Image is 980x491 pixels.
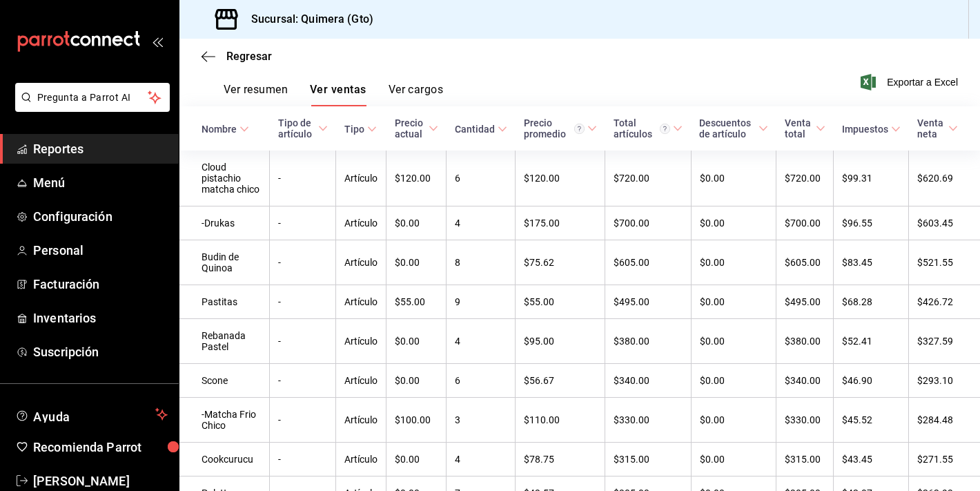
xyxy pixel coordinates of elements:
td: $75.62 [516,240,605,285]
td: -Matcha Frio Chico [179,398,270,443]
td: $0.00 [691,319,776,364]
td: $495.00 [776,285,834,319]
td: $620.69 [909,151,980,206]
td: Rebanada Pastel [179,319,270,364]
td: $605.00 [605,240,691,285]
td: Artículo [336,151,386,206]
td: $0.00 [386,319,447,364]
td: 3 [447,398,516,443]
td: Artículo [336,398,386,443]
td: $0.00 [691,151,776,206]
td: 9 [447,285,516,319]
td: 6 [447,364,516,398]
td: $495.00 [605,285,691,319]
td: $0.00 [386,206,447,240]
td: Pastitas [179,285,270,319]
span: Tipo de artículo [278,117,328,139]
td: $330.00 [776,398,834,443]
span: Exportar a Excel [863,74,958,90]
td: Cookcurucu [179,443,270,476]
td: 8 [447,240,516,285]
td: $99.31 [834,151,909,206]
span: Impuestos [842,124,901,135]
td: $340.00 [776,364,834,398]
td: $0.00 [386,443,447,476]
td: Budin de Quinoa [179,240,270,285]
td: Scone [179,364,270,398]
svg: Precio promedio = Total artículos / cantidad [574,124,585,134]
td: - [270,285,336,319]
td: $0.00 [386,240,447,285]
span: Configuración [33,207,168,226]
span: [PERSON_NAME] [33,472,168,490]
td: $120.00 [516,151,605,206]
td: $720.00 [605,151,691,206]
td: 4 [447,206,516,240]
td: $100.00 [386,398,447,443]
td: $720.00 [776,151,834,206]
td: $0.00 [691,206,776,240]
td: Cloud pistachio matcha chico [179,151,270,206]
td: $315.00 [605,443,691,476]
td: $0.00 [691,285,776,319]
td: $0.00 [691,443,776,476]
td: - [270,240,336,285]
button: Ver cargos [389,83,444,106]
td: $120.00 [386,151,447,206]
td: $110.00 [516,398,605,443]
td: $175.00 [516,206,605,240]
td: - [270,206,336,240]
td: $78.75 [516,443,605,476]
td: $45.52 [834,398,909,443]
td: $380.00 [605,319,691,364]
span: Cantidad [455,124,507,135]
td: Artículo [336,364,386,398]
td: $95.00 [516,319,605,364]
span: Facturación [33,275,168,293]
span: Inventarios [33,309,168,327]
td: Artículo [336,443,386,476]
span: Tipo [344,124,377,135]
span: Total artículos [614,117,683,139]
span: Venta neta [917,117,958,139]
td: $43.45 [834,443,909,476]
td: Artículo [336,285,386,319]
a: Pregunta a Parrot AI [10,100,170,115]
td: 6 [447,151,516,206]
td: $55.00 [516,285,605,319]
td: - [270,364,336,398]
td: $0.00 [691,364,776,398]
div: Precio promedio [524,117,585,139]
button: open_drawer_menu [152,36,163,47]
td: $68.28 [834,285,909,319]
td: $271.55 [909,443,980,476]
td: Artículo [336,240,386,285]
span: Personal [33,241,168,260]
div: Precio actual [395,117,426,139]
td: $0.00 [691,240,776,285]
td: Artículo [336,319,386,364]
td: - [270,443,336,476]
span: Venta total [785,117,825,139]
button: Ver ventas [310,83,366,106]
td: $605.00 [776,240,834,285]
span: Ayuda [33,406,150,423]
span: Suscripción [33,343,168,361]
td: $56.67 [516,364,605,398]
td: $83.45 [834,240,909,285]
div: Venta total [785,117,813,139]
div: Tipo de artículo [278,117,315,139]
td: $0.00 [691,398,776,443]
td: Artículo [336,206,386,240]
td: $55.00 [386,285,447,319]
svg: El total artículos considera cambios de precios en los artículos así como costos adicionales por ... [660,124,670,134]
td: $0.00 [386,364,447,398]
div: Tipo [344,124,364,135]
span: Regresar [226,50,272,63]
div: Venta neta [917,117,945,139]
td: $330.00 [605,398,691,443]
td: $315.00 [776,443,834,476]
div: Nombre [202,124,237,135]
td: 4 [447,319,516,364]
td: $284.48 [909,398,980,443]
